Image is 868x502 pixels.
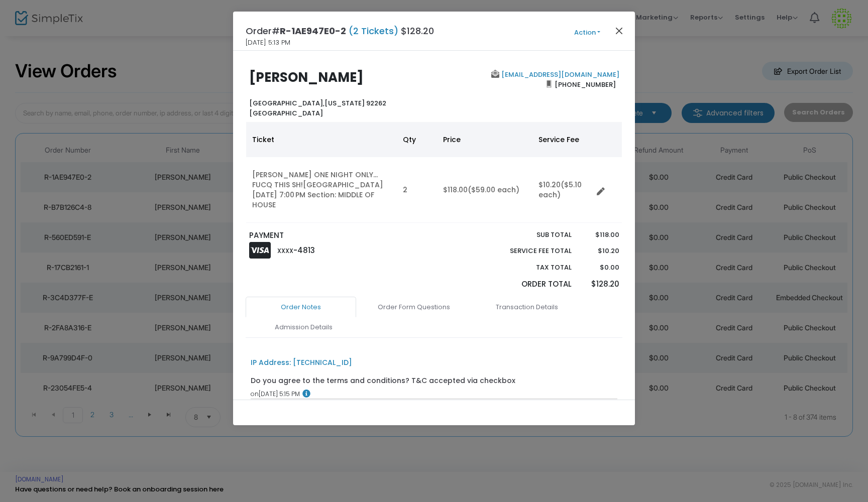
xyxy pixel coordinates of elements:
[486,230,572,240] p: Sub total
[249,98,386,118] b: [US_STATE] 92262 [GEOGRAPHIC_DATA]
[581,263,619,273] p: $0.00
[249,230,429,241] p: PAYMENT
[246,38,290,48] span: [DATE] 5:13 PM
[437,157,532,223] td: $118.00
[532,157,593,223] td: $10.20
[532,122,593,157] th: Service Fee
[248,317,359,338] a: Admission Details
[251,375,515,386] div: Do you agree to the terms and conditions? T&C accepted via checkbox
[251,390,618,399] div: [DATE] 5:15 PM
[249,68,364,86] b: [PERSON_NAME]
[437,122,532,157] th: Price
[251,390,259,398] span: on
[552,76,619,92] span: [PHONE_NUMBER]
[581,279,619,290] p: $128.20
[280,25,346,37] span: R-1AE947E0-2
[472,297,582,318] a: Transaction Details
[486,246,572,256] p: Service Fee Total
[613,24,626,37] button: Close
[397,122,437,157] th: Qty
[581,246,619,256] p: $10.20
[359,297,469,318] a: Order Form Questions
[346,25,401,37] span: (2 Tickets)
[277,246,293,255] span: XXXX
[499,70,619,79] a: [EMAIL_ADDRESS][DOMAIN_NAME]
[251,357,352,368] div: IP Address: [TECHNICAL_ID]
[486,279,572,290] p: Order Total
[538,180,582,200] span: ($5.10 each)
[486,263,572,273] p: Tax Total
[246,122,622,223] div: Data table
[246,24,434,38] h4: Order# $128.20
[249,98,324,108] span: [GEOGRAPHIC_DATA],
[246,297,356,318] a: Order Notes
[468,185,519,195] span: ($59.00 each)
[557,27,617,38] button: Action
[246,122,397,157] th: Ticket
[397,157,437,223] td: 2
[246,157,397,223] td: [PERSON_NAME] ONE NIGHT ONLY... FUCQ THIS SH![GEOGRAPHIC_DATA] [DATE] 7:00 PM Section: MIDDLE OF ...
[581,230,619,240] p: $118.00
[293,245,315,256] span: -4813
